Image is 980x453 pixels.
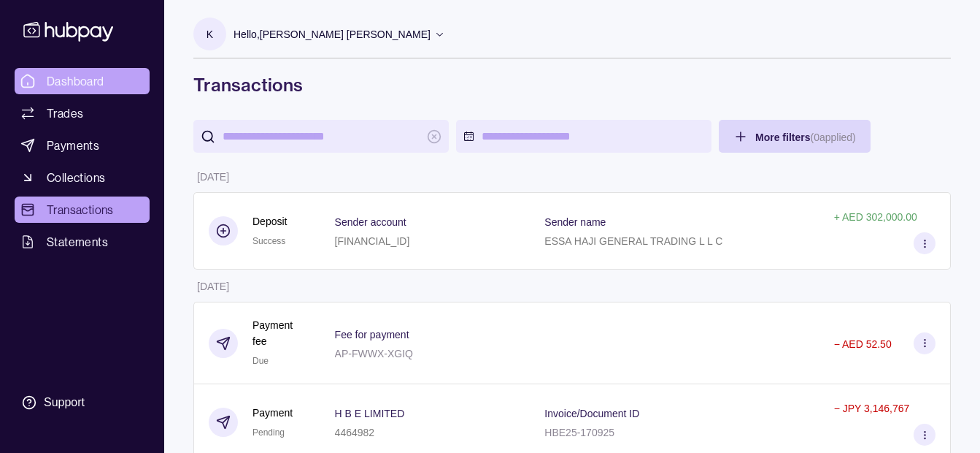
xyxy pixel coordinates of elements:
button: More filters(0applied) [719,120,871,153]
div: Support [44,395,85,411]
p: Fee for payment [335,329,409,340]
span: Dashboard [47,72,104,90]
span: More filters [755,132,856,143]
p: ESSA HAJI GENERAL TRADING L L C [544,235,722,247]
span: Success [252,236,285,246]
a: Support [15,387,150,418]
input: search [223,120,420,153]
span: Payments [47,137,99,154]
p: Payment fee [252,317,306,349]
p: + AED 302,000.00 [834,211,917,223]
p: − JPY 3,146,767 [834,403,910,414]
a: Statements [15,229,150,255]
a: Payments [15,132,150,159]
a: Dashboard [15,68,150,94]
p: Invoice/Document ID [544,408,639,419]
a: Transactions [15,197,150,223]
p: HBE25-170925 [544,427,614,438]
p: AP-FWWX-XGIQ [335,348,413,359]
span: Due [252,356,269,366]
a: Trades [15,100,150,126]
p: Sender account [335,216,406,228]
p: Hello, [PERSON_NAME] [PERSON_NAME] [234,26,431,42]
p: K [207,26,213,42]
span: Collections [47,169,105,186]
span: Trades [47,104,83,122]
p: Payment [252,405,293,421]
p: 4464982 [335,427,375,438]
p: ( 0 applied) [810,132,855,143]
span: Transactions [47,201,114,218]
span: Pending [252,427,285,438]
p: Deposit [252,213,287,229]
h1: Transactions [193,73,951,96]
span: Statements [47,233,108,251]
p: [DATE] [197,281,229,292]
p: Sender name [544,216,606,228]
p: [DATE] [197,171,229,183]
a: Collections [15,164,150,191]
p: H B E LIMITED [335,408,405,419]
p: [FINANCIAL_ID] [335,235,410,247]
p: − AED 52.50 [834,338,892,350]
